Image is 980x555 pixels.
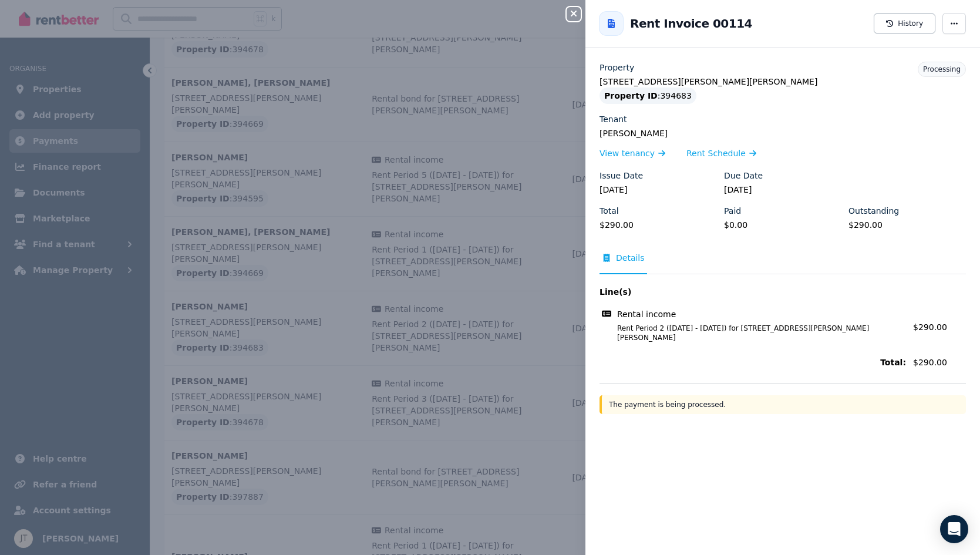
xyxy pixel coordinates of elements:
[913,356,966,368] span: $290.00
[686,147,746,159] span: Rent Schedule
[848,219,966,231] legend: $290.00
[600,252,966,274] nav: Tabs
[630,15,752,32] h2: Rent Invoice 00114
[604,90,658,102] span: Property ID
[600,76,966,88] legend: [STREET_ADDRESS][PERSON_NAME][PERSON_NAME]
[600,184,717,196] legend: [DATE]
[600,147,655,159] span: View tenancy
[600,127,966,139] legend: [PERSON_NAME]
[724,184,841,196] legend: [DATE]
[617,308,676,320] span: Rental income
[600,147,665,159] a: View tenancy
[940,515,968,543] div: Open Intercom Messenger
[600,395,966,414] div: The payment is being processed.
[724,219,841,231] legend: $0.00
[600,205,619,217] label: Total
[913,322,947,332] span: $290.00
[600,88,696,104] div: : 394683
[724,170,763,181] label: Due Date
[923,65,961,73] span: Processing
[600,62,634,73] label: Property
[600,113,627,125] label: Tenant
[724,205,741,217] label: Paid
[600,356,906,368] span: Total:
[686,147,756,159] a: Rent Schedule
[600,286,906,298] span: Line(s)
[848,205,899,217] label: Outstanding
[616,252,645,264] span: Details
[874,14,935,33] button: History
[603,324,906,342] span: Rent Period 2 ([DATE] - [DATE]) for [STREET_ADDRESS][PERSON_NAME][PERSON_NAME]
[600,170,643,181] label: Issue Date
[600,219,717,231] legend: $290.00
